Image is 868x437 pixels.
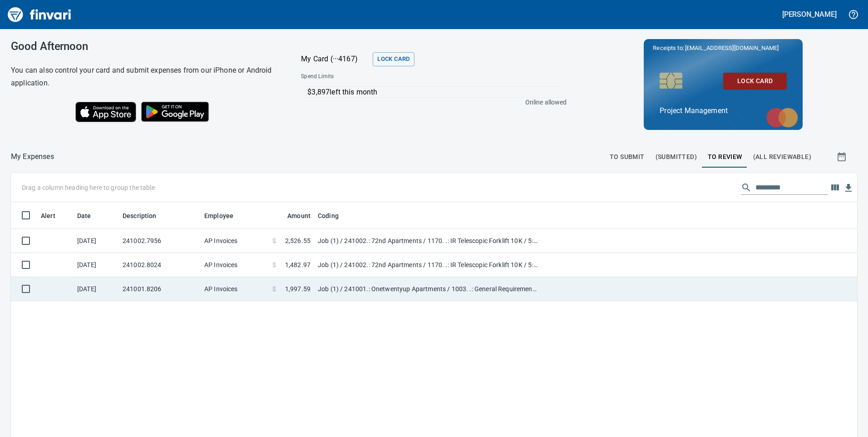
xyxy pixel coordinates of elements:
[294,98,567,107] p: Online allowed
[377,54,409,65] span: Lock Card
[753,151,811,163] span: (All Reviewable)
[5,4,74,25] img: Finvari
[780,7,839,21] button: [PERSON_NAME]
[276,210,311,221] span: Amount
[307,87,562,98] p: $3,897 left this month
[201,229,269,253] td: AP Invoices
[123,210,157,221] span: Description
[660,105,787,116] p: Project Management
[314,253,541,277] td: Job (1) / 241002.: 72nd Apartments / 1170. .: IR Telescopic Forklift 10K / 5: Other
[285,284,311,293] span: 1,997.59
[287,210,311,221] span: Amount
[119,229,201,253] td: 241002.7956
[708,151,742,163] span: To Review
[136,97,214,127] img: Get it on Google Play
[11,151,54,162] p: My Expenses
[730,75,779,87] span: Lock Card
[119,277,201,301] td: 241001.8206
[373,52,414,66] button: Lock Card
[204,210,233,221] span: Employee
[77,210,91,221] span: Date
[75,102,136,122] img: Download on the App Store
[11,40,278,53] h3: Good Afternoon
[610,151,645,163] span: To Submit
[272,236,276,245] span: $
[684,44,779,52] span: [EMAIL_ADDRESS][DOMAIN_NAME]
[314,277,541,301] td: Job (1) / 241001.: Onetwentyup Apartments / 1003. .: General Requirements / 5: Other
[842,181,855,195] button: Download Table
[41,210,67,221] span: Alert
[828,181,842,194] button: Choose columns to display
[22,183,155,192] p: Drag a column heading here to group the table
[119,253,201,277] td: 241002.8024
[74,253,119,277] td: [DATE]
[204,210,245,221] span: Employee
[314,229,541,253] td: Job (1) / 241002.: 72nd Apartments / 1170. .: IR Telescopic Forklift 10K / 5: Other
[272,284,276,293] span: $
[285,260,311,269] span: 1,482.97
[653,44,794,53] p: Receipts to:
[828,146,857,168] button: Show transactions within a particular date range
[301,72,449,81] span: Spend Limits
[318,210,350,221] span: Coding
[723,73,787,89] button: Lock Card
[11,64,278,89] h6: You can also control your card and submit expenses from our iPhone or Android application.
[74,229,119,253] td: [DATE]
[41,210,55,221] span: Alert
[272,260,276,269] span: $
[11,151,54,162] nav: breadcrumb
[301,54,369,65] p: My Card (···4167)
[74,277,119,301] td: [DATE]
[762,103,803,132] img: mastercard.svg
[656,151,697,163] span: (Submitted)
[318,210,339,221] span: Coding
[201,277,269,301] td: AP Invoices
[123,210,168,221] span: Description
[782,10,837,19] h5: [PERSON_NAME]
[201,253,269,277] td: AP Invoices
[285,236,311,245] span: 2,526.55
[77,210,103,221] span: Date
